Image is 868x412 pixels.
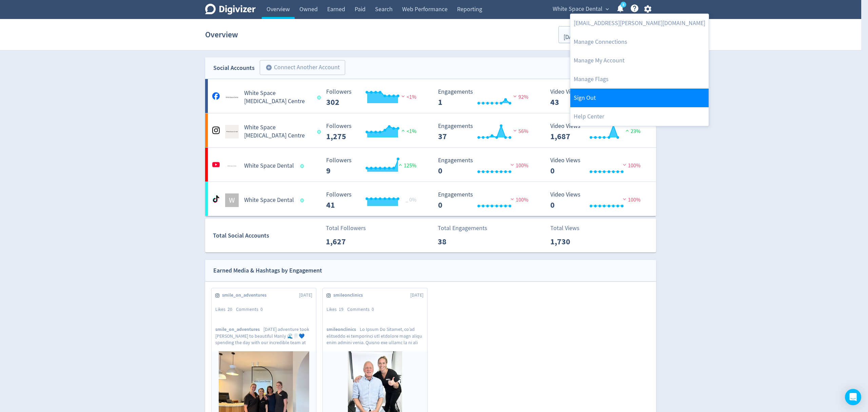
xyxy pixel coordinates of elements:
[570,107,709,126] a: Help Center
[570,14,709,33] a: [EMAIL_ADDRESS][PERSON_NAME][DOMAIN_NAME]
[570,89,709,107] a: Log out
[570,33,709,51] a: Manage Connections
[570,51,709,70] a: Manage My Account
[570,70,709,89] a: Manage Flags
[845,389,861,405] div: Open Intercom Messenger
